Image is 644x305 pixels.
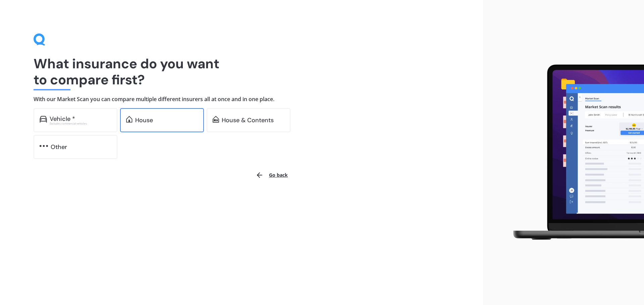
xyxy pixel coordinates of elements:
h4: With our Market Scan you can compare multiple different insurers all at once and in one place. [34,96,449,103]
img: other.81dba5aafe580aa69f38.svg [40,143,48,149]
button: Go back [252,167,292,183]
img: laptop.webp [503,61,644,245]
div: House & Contents [222,117,274,124]
img: home.91c183c226a05b4dc763.svg [126,116,132,123]
img: home-and-contents.b802091223b8502ef2dd.svg [213,116,219,123]
img: car.f15378c7a67c060ca3f3.svg [40,116,47,123]
div: House [135,117,153,124]
div: Excludes commercial vehicles [50,122,111,125]
div: Vehicle * [50,116,75,122]
h1: What insurance do you want to compare first? [34,56,449,88]
div: Other [51,144,67,150]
